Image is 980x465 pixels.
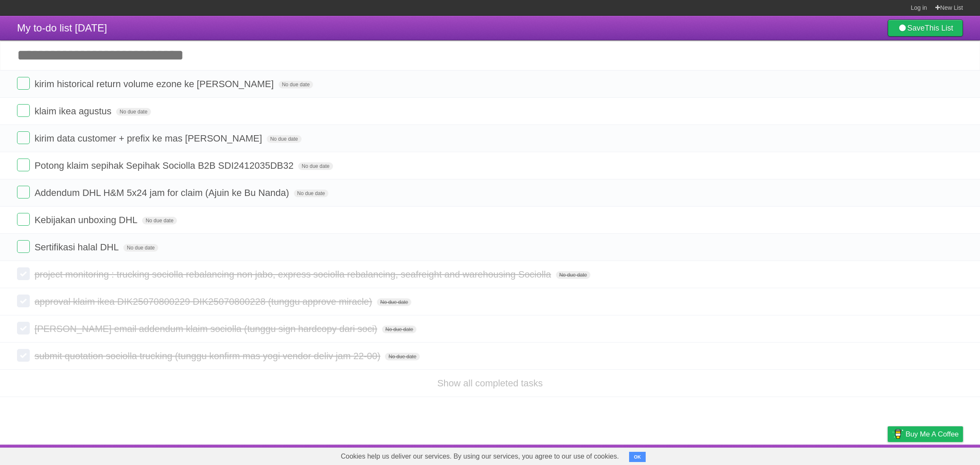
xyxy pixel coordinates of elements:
b: This List [925,24,953,32]
span: Kebijakan unboxing DHL [34,215,140,225]
a: Show all completed tasks [437,378,543,388]
span: approval klaim ikea DIK25070800229 DIK25070800228 (tunggu approve miracle) [34,296,374,307]
span: Potong klaim sepihak Sepihak Sociolla B2B SDI2412035DB32 [34,160,296,171]
span: No due date [385,353,419,360]
a: About [775,447,792,463]
label: Done [17,295,30,307]
span: No due date [298,162,333,170]
button: OK [629,452,646,462]
span: klaim ikea agustus [34,106,114,116]
label: Done [17,240,30,253]
label: Done [17,186,30,198]
span: Addendum DHL H&M 5x24 jam for claim (Ajuin ke Bu Nanda) [34,187,291,198]
span: No due date [556,271,590,279]
span: My to-do list [DATE] [17,22,107,34]
a: Terms [848,447,866,463]
label: Done [17,213,30,226]
span: project monitoring : trucking sociolla rebalancing non jabo, express sociolla rebalancing, seafre... [34,269,553,280]
label: Done [17,131,30,144]
span: submit quotation sociolla trucking (tunggu konfirm mas yogi vendor deliv jam 22-00) [34,351,382,361]
img: Buy me a coffee [892,427,903,441]
span: Cookies help us deliver our services. By using our services, you agree to our use of cookies. [332,448,627,465]
span: No due date [123,244,158,252]
a: SaveThis List [888,20,963,37]
span: kirim historical return volume ezone ke [PERSON_NAME] [34,79,276,89]
a: Developers [803,447,837,463]
label: Done [17,267,30,280]
span: kirim data customer + prefix ke mas [PERSON_NAME] [34,133,264,144]
span: Buy me a coffee [906,427,959,442]
label: Done [17,322,30,335]
span: No due date [116,108,151,116]
label: Done [17,77,30,90]
a: Privacy [877,447,899,463]
span: No due date [279,81,313,88]
label: Done [17,159,30,171]
span: No due date [267,135,301,143]
a: Buy me a coffee [888,426,963,442]
span: [PERSON_NAME] email addendum klaim sociolla (tunggu sign hardcopy dari soci) [34,323,379,334]
span: No due date [294,190,328,197]
a: Suggest a feature [909,447,963,463]
span: No due date [142,217,177,224]
label: Done [17,349,30,362]
label: Done [17,104,30,117]
span: No due date [377,298,411,306]
span: Sertifikasi halal DHL [34,242,121,252]
span: No due date [382,326,416,333]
